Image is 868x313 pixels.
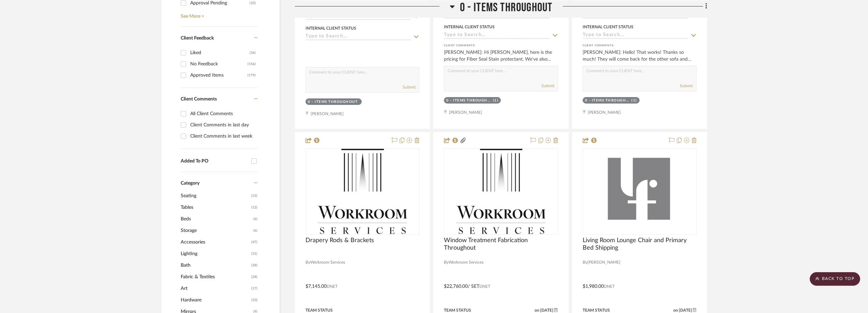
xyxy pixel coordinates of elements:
span: (28) [251,260,257,271]
span: Fabric & Textiles [181,271,250,283]
input: Type to Search… [444,32,550,39]
span: Seating [181,190,250,202]
span: Bath [181,260,250,271]
span: (17) [251,283,257,294]
input: Type to Search… [583,32,688,39]
button: Submit [403,84,416,90]
span: Art [181,283,250,294]
span: Drapery Rods & Brackets [305,237,374,244]
span: Client Feedback [181,36,214,41]
span: Storage [181,225,252,236]
span: Workroom Services [449,259,483,266]
span: (6) [253,214,257,224]
div: Internal Client Status [583,24,633,30]
span: (10) [251,295,257,306]
span: Hardware [181,294,250,306]
input: Type to Search… [305,34,411,40]
img: Drapery Rods & Brackets [318,149,407,234]
span: [DATE] [539,308,554,313]
span: [PERSON_NAME] [587,259,620,266]
div: No Feedback [190,59,248,69]
div: Client Comments in last day [190,120,256,130]
span: Workroom Services [310,259,345,266]
span: Accessories [181,236,250,248]
span: on [673,308,678,312]
div: (1) [493,98,499,103]
img: Window Treatment Fabrication Throughout [457,149,546,234]
span: Lighting [181,248,250,260]
span: (31) [251,248,257,259]
span: Client Comments [181,97,217,101]
div: (1) [631,98,637,103]
div: Internal Client Status [305,25,356,31]
div: Client Comments in last week [190,131,256,142]
span: Category [181,181,199,186]
button: Submit [680,83,693,89]
span: [DATE] [678,308,693,313]
span: (47) [251,237,257,248]
span: By [444,259,449,266]
a: See More + [179,9,257,19]
div: [PERSON_NAME]: Hi [PERSON_NAME], here is the pricing for Fiber Seal Stain protectant. We've also ... [444,49,558,63]
span: By [305,259,310,266]
div: [PERSON_NAME]: Hello! That works! Thanks so much! They will come back for the other sofa and chai... [583,49,697,63]
span: (28) [251,271,257,282]
button: Submit [541,83,554,89]
div: 0 - Items Throughout [585,98,630,103]
scroll-to-top-button: BACK TO TOP [810,272,860,286]
div: 0 - Items Throughout [446,98,491,103]
span: Living Room Lounge Chair and Primary Bed Shipping [583,237,697,252]
div: (179) [248,70,256,81]
div: 0 - Items Throughout [308,99,358,105]
span: on [535,308,539,312]
span: Tables [181,202,250,213]
span: (15) [251,190,257,201]
span: Window Treatment Fabrication Throughout [444,237,558,252]
div: Added To PO [181,158,248,164]
span: (6) [253,225,257,236]
div: (156) [248,59,256,69]
div: All Client Comments [190,108,256,119]
img: Living Room Lounge Chair and Primary Bed Shipping [599,149,680,234]
div: Liked [190,47,250,58]
div: Internal Client Status [444,24,495,30]
div: Approved Items [190,70,248,81]
span: By [583,259,587,266]
div: (36) [250,47,256,58]
span: Beds [181,213,252,225]
span: (12) [251,202,257,213]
